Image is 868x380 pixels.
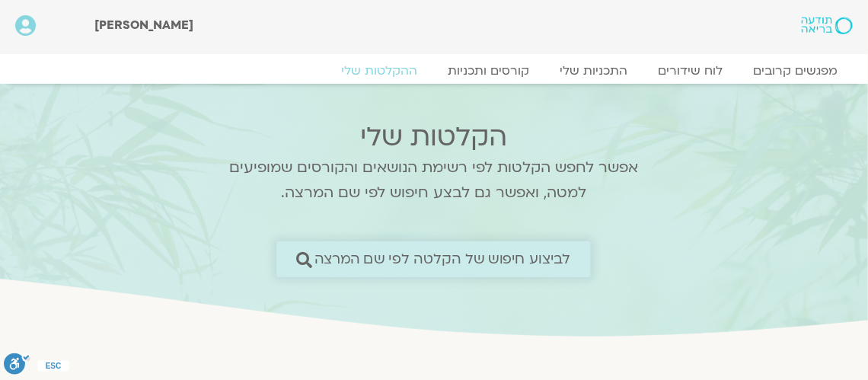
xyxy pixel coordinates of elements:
a: מפגשים קרובים [738,63,853,78]
a: לוח שידורים [643,63,738,78]
a: קורסים ותכניות [432,63,544,78]
span: לביצוע חיפוש של הקלטה לפי שם המרצה [314,251,571,267]
nav: Menu [15,63,853,78]
a: ההקלטות שלי [326,63,432,78]
h2: הקלטות שלי [209,122,659,152]
a: לביצוע חיפוש של הקלטה לפי שם המרצה [276,241,591,277]
span: [PERSON_NAME] [95,17,194,34]
p: אפשר לחפש הקלטות לפי רשימת הנושאים והקורסים שמופיעים למטה, ואפשר גם לבצע חיפוש לפי שם המרצה. [209,155,659,206]
a: התכניות שלי [544,63,643,78]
